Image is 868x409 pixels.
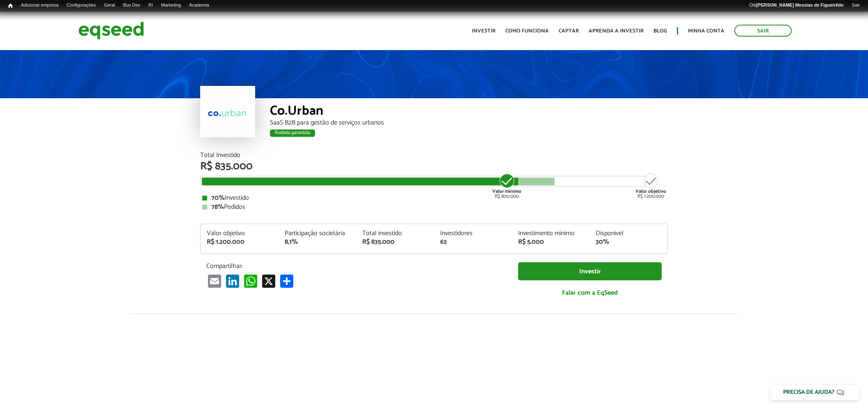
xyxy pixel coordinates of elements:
div: Investimento mínimo [518,230,584,237]
a: Compartilhar [279,274,295,288]
a: RI [144,2,157,9]
a: Bus Dev [119,2,144,9]
a: Configurações [63,2,100,9]
a: Captar [559,28,579,34]
div: R$ 5.000 [518,239,584,245]
div: Investidores [440,230,506,237]
a: Academia [185,2,213,9]
img: EqSeed [78,20,144,42]
strong: 78% [211,201,224,213]
p: Compartilhar: [206,262,506,270]
a: Blog [653,28,667,34]
div: Valor objetivo [207,230,272,237]
div: Pedidos [202,204,666,210]
a: Como funciona [505,28,549,34]
div: R$ 835.000 [362,239,428,245]
strong: Valor mínimo [492,187,521,195]
a: Marketing [157,2,185,9]
div: 30% [596,239,661,245]
div: Total investido [362,230,428,237]
div: R$ 835.000 [200,161,668,172]
a: Email [206,274,223,288]
span: Início [8,3,13,9]
div: 63 [440,239,506,245]
a: Sair [847,2,864,9]
div: SaaS B2B para gestão de serviços urbanos [270,120,668,126]
a: Investir [472,28,496,34]
a: LinkedIn [224,274,241,288]
a: Início [4,2,17,10]
a: Minha conta [688,28,724,34]
a: Aprenda a investir [589,28,644,34]
div: R$ 1.200.000 [635,173,666,199]
div: Investido [202,195,666,201]
div: Rodada garantida [270,129,315,137]
strong: [PERSON_NAME] Messias de Figueirêdo [756,2,843,7]
a: Adicionar empresa [17,2,63,9]
strong: 70% [211,192,225,203]
div: Total Investido [200,152,668,159]
div: 8,1% [285,239,350,245]
a: Sair [734,25,792,37]
div: R$ 800.000 [491,173,522,199]
a: Geral [100,2,119,9]
div: Co.Urban [270,104,668,120]
a: Investir [518,262,662,281]
a: Olá[PERSON_NAME] Messias de Figueirêdo [745,2,847,9]
strong: Valor objetivo [635,187,666,195]
div: R$ 1.200.000 [207,239,272,245]
a: Falar com a EqSeed [518,284,662,301]
div: Participação societária [285,230,350,237]
a: X [260,274,277,288]
a: WhatsApp [242,274,259,288]
div: Disponível [596,230,661,237]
